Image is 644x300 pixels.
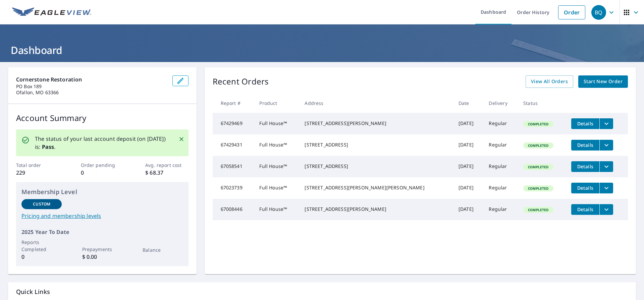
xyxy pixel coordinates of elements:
[254,199,299,220] td: Full House™
[305,206,447,213] div: [STREET_ADDRESS][PERSON_NAME]
[575,163,595,170] span: Details
[599,118,613,129] button: filesDropdownBtn-67429469
[575,185,595,191] span: Details
[575,206,595,213] span: Details
[575,142,595,148] span: Details
[531,77,568,86] span: View All Orders
[599,183,613,193] button: filesDropdownBtn-67023739
[16,89,167,96] p: Ofallon, MO 63366
[254,156,299,177] td: Full House™
[453,93,484,113] th: Date
[571,118,599,129] button: detailsBtn-67429469
[145,169,188,177] p: $ 68.37
[575,120,595,127] span: Details
[213,177,254,199] td: 67023739
[305,141,447,148] div: [STREET_ADDRESS]
[81,169,124,177] p: 0
[213,199,254,220] td: 67008446
[524,143,552,148] span: Completed
[16,83,167,89] p: PO Box 189
[526,75,573,88] a: View All Orders
[483,134,518,156] td: Regular
[558,5,585,19] a: Order
[42,143,54,151] b: Pass
[21,253,62,261] p: 0
[16,75,167,83] p: Cornerstone Restoration
[483,156,518,177] td: Regular
[483,177,518,199] td: Regular
[599,140,613,151] button: filesDropdownBtn-67429431
[254,177,299,199] td: Full House™
[16,162,59,169] p: Total order
[16,169,59,177] p: 229
[483,93,518,113] th: Delivery
[599,161,613,172] button: filesDropdownBtn-67058541
[571,161,599,172] button: detailsBtn-67058541
[254,93,299,113] th: Product
[453,177,484,199] td: [DATE]
[305,120,447,127] div: [STREET_ADDRESS][PERSON_NAME]
[571,204,599,215] button: detailsBtn-67008446
[453,199,484,220] td: [DATE]
[21,239,62,253] p: Reports Completed
[584,77,623,86] span: Start New Order
[305,184,447,191] div: [STREET_ADDRESS][PERSON_NAME][PERSON_NAME]
[21,212,183,220] a: Pricing and membership levels
[213,93,254,113] th: Report #
[213,113,254,134] td: 67429469
[453,134,484,156] td: [DATE]
[35,135,170,151] p: The status of your last account deposit (on [DATE]) is: .
[599,204,613,215] button: filesDropdownBtn-67008446
[453,156,484,177] td: [DATE]
[21,228,183,236] p: 2025 Year To Date
[254,113,299,134] td: Full House™
[8,43,636,57] h1: Dashboard
[143,246,183,253] p: Balance
[12,7,91,17] img: EV Logo
[591,5,606,20] div: BQ
[571,183,599,193] button: detailsBtn-67023739
[21,187,183,196] p: Membership Level
[82,253,122,261] p: $ 0.00
[483,199,518,220] td: Regular
[524,207,552,212] span: Completed
[82,246,122,253] p: Prepayments
[571,140,599,151] button: detailsBtn-67429431
[453,113,484,134] td: [DATE]
[81,162,124,169] p: Order pending
[145,162,188,169] p: Avg. report cost
[483,113,518,134] td: Regular
[177,135,186,143] button: Close
[524,165,552,169] span: Completed
[524,122,552,126] span: Completed
[254,134,299,156] td: Full House™
[213,75,269,88] p: Recent Orders
[305,163,447,170] div: [STREET_ADDRESS]
[213,156,254,177] td: 67058541
[213,134,254,156] td: 67429431
[518,93,566,113] th: Status
[16,112,189,124] p: Account Summary
[33,201,50,207] p: Custom
[524,186,552,191] span: Completed
[299,93,453,113] th: Address
[578,75,628,88] a: Start New Order
[16,288,628,296] p: Quick Links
